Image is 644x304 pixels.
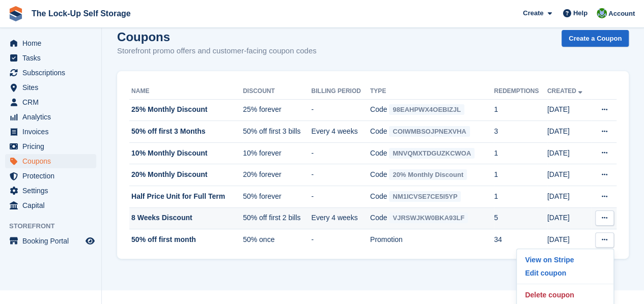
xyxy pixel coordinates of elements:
td: Code [370,142,494,164]
span: Settings [22,184,83,198]
span: COIWMBSOJPNEXVHA [389,126,469,137]
td: 1 [494,186,547,208]
th: Discount [243,83,311,100]
span: Account [608,9,635,19]
a: menu [5,36,96,50]
span: 20% Monthly Discount [389,169,467,180]
a: menu [5,234,96,248]
a: menu [5,125,96,139]
a: menu [5,139,96,154]
td: 50% off first 3 bills [243,121,311,143]
td: [DATE] [547,99,592,121]
td: 3 [494,121,547,143]
td: 5 [494,207,547,229]
td: 20% forever [243,164,311,186]
td: 50% once [243,229,311,251]
td: [DATE] [547,164,592,186]
td: 25% Monthly Discount [129,99,243,121]
span: Storefront [9,221,101,231]
td: 50% off first 2 bills [243,207,311,229]
a: Preview store [84,235,96,247]
span: Coupons [22,154,83,168]
span: VJRSWJKW0BKA93LF [389,212,468,223]
span: MNVQMXTDGUZKCWOA [389,148,474,159]
td: 10% Monthly Discount [129,142,243,164]
td: 25% forever [243,99,311,121]
td: 1 [494,99,547,121]
a: View on Stripe [521,253,609,266]
td: [DATE] [547,142,592,164]
td: Code [370,207,494,229]
td: [DATE] [547,186,592,208]
a: Delete coupon [521,288,609,301]
td: [DATE] [547,207,592,229]
span: Sites [22,80,83,95]
img: Andrew Beer [597,8,607,18]
td: Code [370,186,494,208]
td: 1 [494,164,547,186]
p: Storefront promo offers and customer-facing coupon codes [117,45,317,57]
span: CRM [22,95,83,109]
td: Half Price Unit for Full Term [129,186,243,208]
span: Analytics [22,110,83,124]
td: 8 Weeks Discount [129,207,243,229]
span: Pricing [22,139,83,154]
td: [DATE] [547,229,592,251]
td: - [311,142,370,164]
img: stora-icon-8386f47178a22dfd0bd8f6a31ec36ba5ce8667c1dd55bd0f319d3a0aa187defe.svg [8,6,23,21]
td: Every 4 weeks [311,207,370,229]
th: Type [370,83,494,100]
td: 10% forever [243,142,311,164]
a: menu [5,110,96,124]
span: Booking Portal [22,234,83,248]
td: 34 [494,229,547,251]
span: 98EAHPWX4OEBIZJL [389,104,464,115]
th: Billing Period [311,83,370,100]
td: 50% off first month [129,229,243,251]
td: - [311,99,370,121]
a: menu [5,154,96,168]
a: menu [5,184,96,198]
td: Promotion [370,229,494,251]
td: Code [370,121,494,143]
a: menu [5,66,96,80]
a: menu [5,95,96,109]
a: menu [5,198,96,212]
td: 20% Monthly Discount [129,164,243,186]
span: Subscriptions [22,66,83,80]
span: Home [22,36,83,50]
td: - [311,164,370,186]
h1: Coupons [117,30,317,44]
td: 50% off first 3 Months [129,121,243,143]
td: - [311,229,370,251]
span: Tasks [22,51,83,65]
span: Invoices [22,125,83,139]
a: menu [5,169,96,183]
td: [DATE] [547,121,592,143]
a: Created [547,87,584,95]
span: Create [523,8,543,18]
span: Capital [22,198,83,212]
a: Edit coupon [521,266,609,280]
td: Code [370,99,494,121]
th: Name [129,83,243,100]
span: Help [573,8,587,18]
a: menu [5,80,96,95]
td: Code [370,164,494,186]
td: Every 4 weeks [311,121,370,143]
span: NM1ICVSE7CE5I5YP [389,191,461,202]
a: Create a Coupon [562,30,629,47]
a: The Lock-Up Self Storage [27,5,135,22]
td: 50% forever [243,186,311,208]
a: menu [5,51,96,65]
td: 1 [494,142,547,164]
span: Protection [22,169,83,183]
td: - [311,186,370,208]
th: Redemptions [494,83,547,100]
